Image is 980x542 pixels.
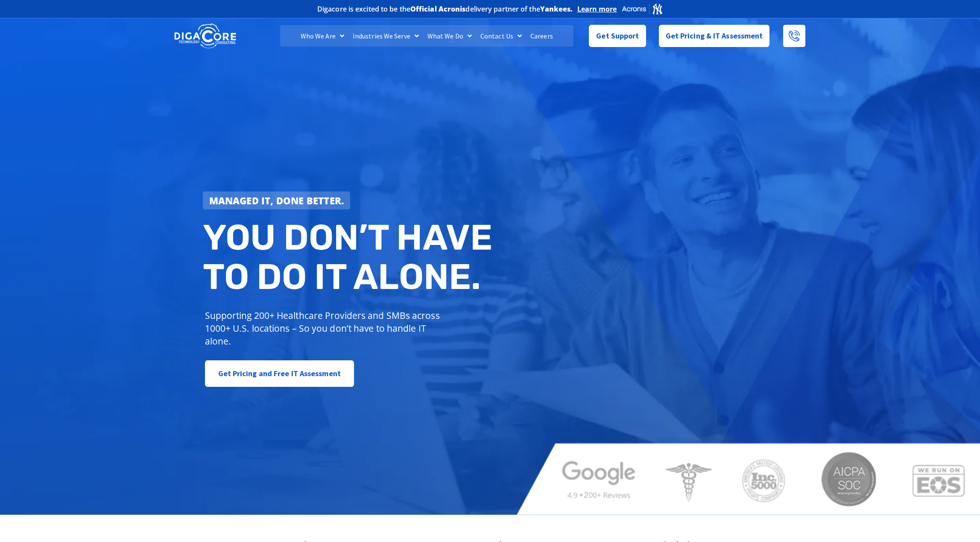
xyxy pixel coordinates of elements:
span: Get Pricing & IT Assessment [666,27,763,44]
h2: You don’t have to do IT alone. [203,218,497,296]
img: Acronis [621,3,663,15]
a: Who We Are [296,25,348,47]
a: Get Pricing & IT Assessment [659,25,770,47]
span: Get Pricing and Free IT Assessment [218,365,341,382]
nav: Menu [280,25,573,47]
strong: Managed IT, done better. [209,194,344,207]
a: Managed IT, done better. [203,191,351,209]
a: Industries We Serve [348,25,423,47]
b: Yankees. [540,4,573,14]
img: DigaCore Technology Consulting [174,23,236,50]
b: Official Acronis [410,4,466,14]
a: What We Do [423,25,476,47]
a: Contact Us [476,25,526,47]
a: Get Support [589,25,646,47]
a: Careers [526,25,557,47]
a: Get Pricing and Free IT Assessment [205,360,354,387]
h2: Digacore is excited to be the delivery partner of the [317,6,573,12]
span: Get Support [596,27,639,44]
p: Supporting 200+ Healthcare Providers and SMBs across 1000+ U.S. locations – So you don’t have to ... [205,309,444,348]
a: Learn more [577,5,617,13]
